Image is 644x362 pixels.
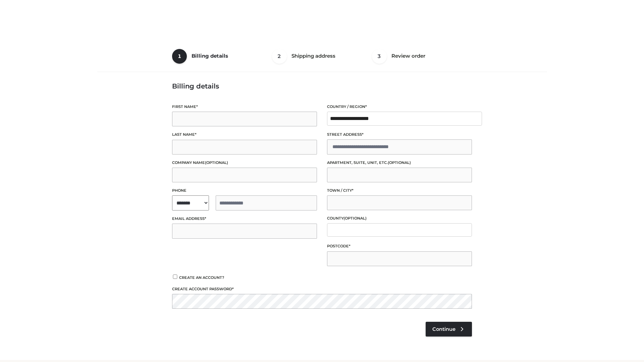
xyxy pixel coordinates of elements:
label: Create account password [172,286,472,292]
label: County [327,215,472,222]
label: First name [172,104,317,110]
span: 3 [372,49,387,64]
h3: Billing details [172,82,472,90]
label: Company name [172,160,317,166]
label: Country / Region [327,104,472,110]
span: (optional) [205,160,228,165]
span: Shipping address [291,53,335,59]
label: Postcode [327,243,472,249]
span: 2 [272,49,287,64]
label: Town / City [327,187,472,194]
label: Phone [172,187,317,194]
a: Continue [426,322,472,337]
input: Create an account? [172,275,178,279]
label: Apartment, suite, unit, etc. [327,160,472,166]
span: Continue [432,326,455,332]
span: (optional) [388,160,411,165]
span: Create an account? [179,275,224,280]
label: Last name [172,131,317,138]
span: (optional) [343,216,367,221]
span: Billing details [192,53,228,59]
label: Street address [327,131,472,138]
span: 1 [172,49,187,64]
span: Review order [391,53,425,59]
label: Email address [172,216,317,222]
